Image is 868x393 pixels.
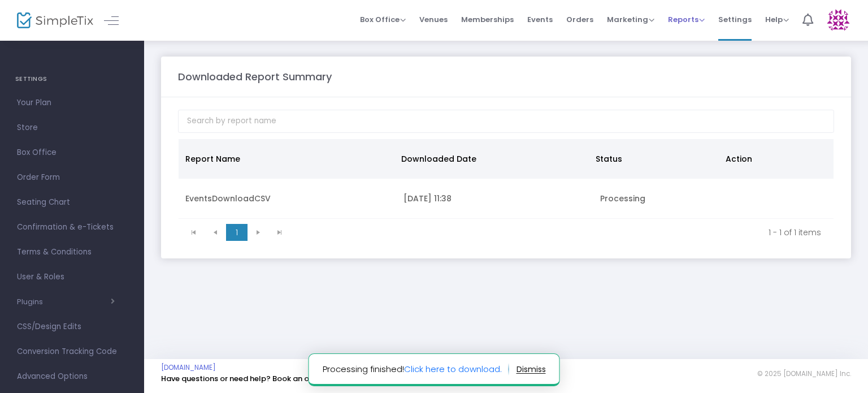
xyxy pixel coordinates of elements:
button: dismiss [517,360,546,378]
span: User & Roles [17,270,127,284]
span: Advanced Options [17,369,127,384]
span: Processing finished! [323,363,509,376]
button: Plugins [17,297,115,306]
span: Store [17,120,127,135]
span: Confirmation & e-Tickets [17,220,127,235]
span: Settings [718,5,752,34]
div: EventsDownloadCSV [185,193,390,204]
th: Report Name [179,139,394,179]
span: Box Office [17,145,127,160]
span: Orders [566,5,593,34]
div: Data table [179,139,834,219]
span: © 2025 [DOMAIN_NAME] Inc. [757,369,851,378]
span: Seating Chart [17,195,127,210]
input: Search by report name [178,110,834,133]
h4: SETTINGS [15,68,129,90]
a: Have questions or need help? Book an onboarding session here [161,373,396,384]
span: Conversion Tracking Code [17,344,127,359]
span: Order Form [17,170,127,185]
span: Page 1 [226,224,248,241]
span: Reports [668,14,705,25]
div: Processing [600,193,718,204]
span: Venues [419,5,448,34]
th: Downloaded Date [394,139,589,179]
span: Your Plan [17,96,127,110]
div: 18/08/2025 11:38 [403,193,587,204]
span: Marketing [607,14,654,25]
span: Memberships [461,5,514,34]
span: Events [527,5,553,34]
a: Click here to download. [404,363,502,375]
span: CSS/Design Edits [17,319,127,334]
kendo-pager-info: 1 - 1 of 1 items [298,227,821,238]
th: Status [589,139,718,179]
th: Action [719,139,827,179]
span: Help [765,14,789,25]
a: [DOMAIN_NAME] [161,363,216,372]
span: Terms & Conditions [17,245,127,260]
m-panel-title: Downloaded Report Summary [178,69,332,84]
span: Box Office [360,14,406,25]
